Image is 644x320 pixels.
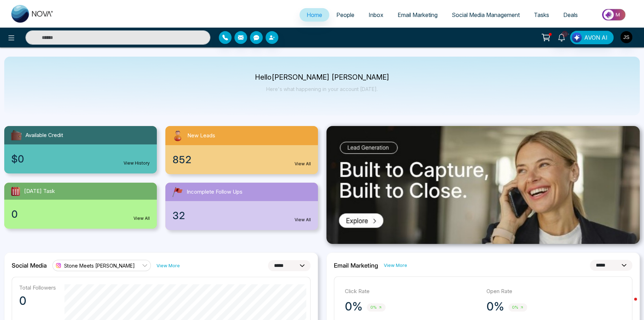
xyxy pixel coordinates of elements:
[556,8,585,22] a: Deals
[452,11,520,18] span: Social Media Management
[334,262,378,269] h2: Email Marketing
[172,152,192,167] span: 852
[367,303,386,312] span: 0%
[171,129,184,142] img: newLeads.svg
[307,11,322,18] span: Home
[445,8,527,22] a: Social Media Management
[55,262,62,269] img: instagram
[369,11,383,18] span: Inbox
[620,296,637,313] iframe: Intercom live chat
[563,11,578,18] span: Deals
[187,188,243,196] span: Incomplete Follow Ups
[345,287,480,296] p: Click Rate
[255,74,389,80] p: Hello [PERSON_NAME] [PERSON_NAME]
[19,294,56,308] p: 0
[11,5,54,23] img: Nova CRM Logo
[24,187,55,195] span: [DATE] Task
[12,262,47,269] h2: Social Media
[391,8,445,22] a: Email Marketing
[534,11,549,18] span: Tasks
[133,215,150,222] a: View All
[10,185,21,197] img: todayTask.svg
[161,183,322,230] a: Incomplete Follow Ups32View All
[295,161,311,167] a: View All
[255,86,389,92] p: Here's what happening in your account [DATE].
[326,126,640,244] img: .
[588,7,640,23] img: Market-place.gif
[336,11,354,18] span: People
[570,31,614,44] button: AVON AI
[161,126,322,174] a: New Leads852View All
[553,31,570,43] a: 10+
[329,8,361,22] a: People
[300,8,329,22] a: Home
[398,11,438,18] span: Email Marketing
[156,262,180,269] a: View More
[620,31,632,43] img: User Avatar
[64,262,135,269] span: Stone Meets [PERSON_NAME]
[124,160,150,166] a: View History
[172,208,185,223] span: 32
[384,262,407,269] a: View More
[486,287,621,296] p: Open Rate
[345,299,363,314] p: 0%
[562,31,568,37] span: 10+
[584,33,608,42] span: AVON AI
[295,217,311,223] a: View All
[25,131,63,139] span: Available Credit
[11,207,18,222] span: 0
[486,299,504,314] p: 0%
[11,152,24,166] span: $0
[361,8,391,22] a: Inbox
[19,284,56,291] p: Total Followers
[572,33,582,42] img: Lead Flow
[527,8,556,22] a: Tasks
[10,129,23,142] img: availableCredit.svg
[171,185,184,198] img: followUps.svg
[187,132,215,140] span: New Leads
[508,303,527,312] span: 0%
